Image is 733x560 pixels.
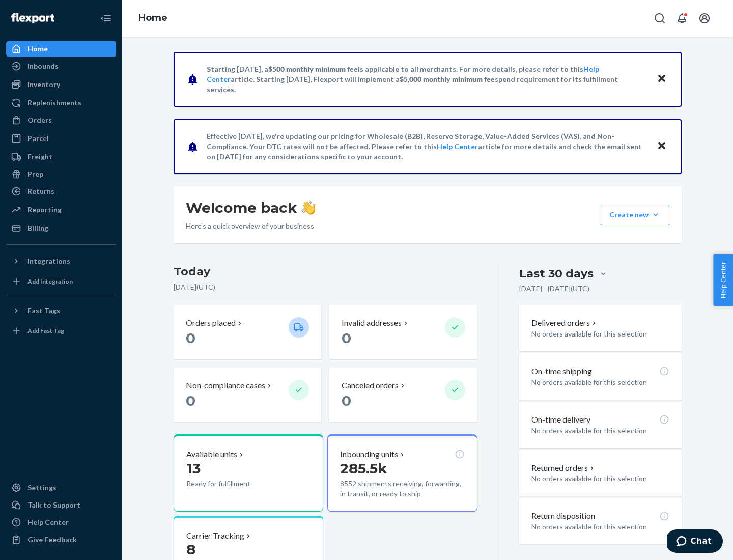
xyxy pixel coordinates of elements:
span: 0 [342,329,351,347]
p: On-time delivery [531,414,590,426]
img: hand-wave emoji [301,201,316,215]
div: Add Fast Tag [27,326,64,335]
a: Add Fast Tag [6,323,116,339]
div: Orders [27,115,52,125]
div: Freight [27,152,52,162]
button: Open notifications [672,8,692,29]
h3: Today [174,264,477,280]
p: Canceled orders [342,380,399,391]
span: 285.5k [340,460,387,477]
div: Billing [27,223,48,233]
a: Freight [6,149,116,165]
span: 0 [186,329,195,347]
span: $5,000 monthly minimum fee [400,75,495,83]
a: Home [138,12,167,23]
div: Integrations [27,256,70,266]
div: Inventory [27,79,60,90]
p: [DATE] - [DATE] ( UTC ) [519,284,589,294]
a: Reporting [6,202,116,218]
button: Non-compliance cases 0 [174,368,321,422]
p: Effective [DATE], we're updating our pricing for Wholesale (B2B), Reserve Storage, Value-Added Se... [207,131,647,162]
h1: Welcome back [186,199,316,217]
div: Replenishments [27,98,81,108]
a: Prep [6,166,116,182]
button: Talk to Support [6,497,116,513]
button: Close [655,72,668,87]
img: Flexport logo [11,13,54,23]
button: Help Center [713,254,733,306]
div: Parcel [27,133,49,144]
div: Help Center [27,517,69,527]
a: Add Integration [6,273,116,290]
a: Settings [6,480,116,496]
p: [DATE] ( UTC ) [174,282,477,292]
span: 0 [342,392,351,409]
div: Home [27,44,48,54]
p: Here’s a quick overview of your business [186,221,316,231]
a: Billing [6,220,116,236]
p: Invalid addresses [342,317,402,329]
p: No orders available for this selection [531,473,669,484]
a: Help Center [6,514,116,530]
p: Ready for fulfillment [186,479,280,489]
p: No orders available for this selection [531,329,669,339]
p: No orders available for this selection [531,522,669,532]
p: Available units [186,449,237,460]
button: Inbounding units285.5k8552 shipments receiving, forwarding, in transit, or ready to ship [327,434,477,512]
button: Returned orders [531,462,596,474]
p: No orders available for this selection [531,377,669,387]
a: Returns [6,183,116,200]
button: Close [655,139,668,154]
a: Inventory [6,76,116,93]
div: Prep [27,169,43,179]
iframe: Opens a widget where you can chat to one of our agents [667,529,723,555]
button: Close Navigation [96,8,116,29]
a: Home [6,41,116,57]
p: On-time shipping [531,366,592,377]
p: Inbounding units [340,449,398,460]
button: Open Search Box [650,8,670,29]
button: Integrations [6,253,116,269]
div: Last 30 days [519,266,594,282]
div: Add Integration [27,277,73,286]
span: $500 monthly minimum fee [268,65,358,73]
div: Settings [27,483,57,493]
span: 8 [186,541,195,558]
button: Give Feedback [6,531,116,548]
a: Replenishments [6,95,116,111]
ol: breadcrumbs [130,4,176,33]
button: Invalid addresses 0 [329,305,477,359]
p: 8552 shipments receiving, forwarding, in transit, or ready to ship [340,479,464,499]
button: Fast Tags [6,302,116,319]
div: Returns [27,186,54,197]
span: 0 [186,392,195,409]
div: Talk to Support [27,500,80,510]
a: Parcel [6,130,116,147]
a: Orders [6,112,116,128]
button: Canceled orders 0 [329,368,477,422]
p: Carrier Tracking [186,530,244,542]
div: Inbounds [27,61,59,71]
div: Give Feedback [27,535,77,545]
button: Create new [601,205,669,225]
a: Help Center [437,142,478,151]
p: Orders placed [186,317,236,329]
button: Orders placed 0 [174,305,321,359]
p: No orders available for this selection [531,426,669,436]
p: Non-compliance cases [186,380,265,391]
button: Open account menu [694,8,715,29]
span: 13 [186,460,201,477]
div: Reporting [27,205,62,215]
button: Delivered orders [531,317,598,329]
p: Starting [DATE], a is applicable to all merchants. For more details, please refer to this article... [207,64,647,95]
div: Fast Tags [27,305,60,316]
a: Inbounds [6,58,116,74]
p: Return disposition [531,510,595,522]
button: Available units13Ready for fulfillment [174,434,323,512]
